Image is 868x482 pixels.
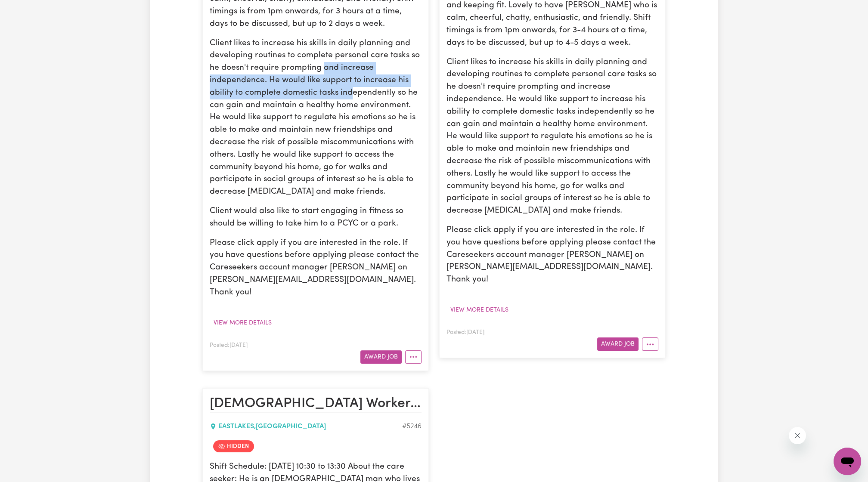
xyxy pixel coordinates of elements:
[210,421,402,432] div: EASTLAKES , [GEOGRAPHIC_DATA]
[5,6,52,13] span: Need any help?
[210,343,248,348] span: Posted: [DATE]
[834,448,861,475] iframe: Button to launch messaging window
[213,440,254,452] span: Job is hidden
[210,395,422,413] h2: Male Worker Needed For An Adult - Interest in Cars, Metalwork and Mechanical Stuff (EASTLAKES, NSW)
[446,330,484,335] span: Posted: [DATE]
[210,37,422,198] p: Client likes to increase his skills in daily planning and developing routines to complete persona...
[360,350,402,364] button: Award Job
[210,316,276,330] button: View more details
[210,205,422,230] p: Client would also like to start engaging in fitness so should be willing to take him to a PCYC or...
[597,337,639,351] button: Award Job
[446,224,658,286] p: Please click apply if you are interested in the role. If you have questions before applying pleas...
[210,237,422,299] p: Please click apply if you are interested in the role. If you have questions before applying pleas...
[446,303,512,317] button: View more details
[789,427,806,444] iframe: Close message
[402,421,422,432] div: Job ID #5246
[642,337,658,351] button: More options
[405,350,422,364] button: More options
[446,56,658,217] p: Client likes to increase his skills in daily planning and developing routines to complete persona...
